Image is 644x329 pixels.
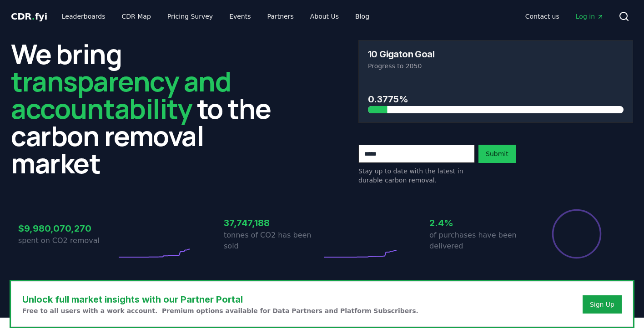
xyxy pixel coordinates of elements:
[32,11,35,22] span: .
[368,50,434,59] h3: 10 Gigaton Goal
[518,8,611,25] nav: Main
[115,8,158,25] a: CDR Map
[55,8,377,25] nav: Main
[348,8,377,25] a: Blog
[55,8,113,25] a: Leaderboards
[368,61,624,71] p: Progress to 2050
[22,293,418,306] h3: Unlock full market insights with our Partner Portal
[551,208,602,259] div: Percentage of sales delivered
[576,12,604,21] span: Log in
[429,230,528,252] p: of purchases have been delivered
[224,216,322,230] h3: 37,747,188
[11,11,47,22] span: CDR fyi
[18,235,116,246] p: spent on CO2 removal
[569,8,611,25] a: Log in
[583,295,622,314] button: Sign Up
[11,62,231,127] span: transparency and accountability
[518,8,567,25] a: Contact us
[429,216,528,230] h3: 2.4%
[358,167,475,185] p: Stay up to date with the latest in durable carbon removal.
[590,300,614,309] a: Sign Up
[368,92,624,106] h3: 0.3775%
[478,145,516,163] button: Submit
[160,8,220,25] a: Pricing Survey
[11,40,286,177] h2: We bring to the carbon removal market
[11,10,47,23] a: CDR.fyi
[18,222,116,235] h3: $9,980,070,270
[22,306,418,315] p: Free to all users with a work account. Premium options available for Data Partners and Platform S...
[224,230,322,252] p: tonnes of CO2 has been sold
[303,8,346,25] a: About Us
[260,8,301,25] a: Partners
[222,8,258,25] a: Events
